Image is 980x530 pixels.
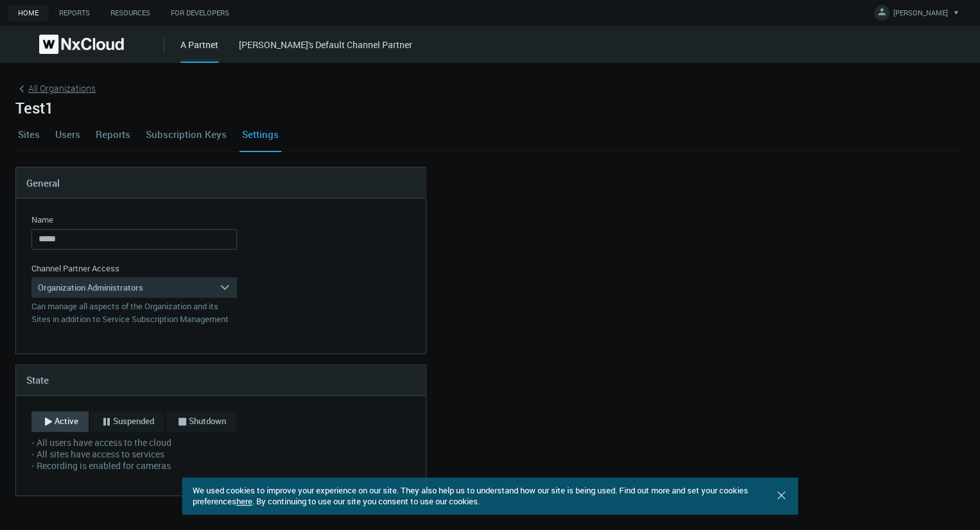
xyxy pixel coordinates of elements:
[239,38,412,51] a: [PERSON_NAME]'s Default Channel Partner
[53,117,83,151] a: Users
[34,449,237,460] li: All sites have access to services
[39,35,124,54] img: Nx Cloud logo
[49,5,100,21] a: Reports
[8,5,49,21] a: Home
[15,81,96,96] a: All Organizations
[31,214,53,227] label: Name
[252,495,480,507] span: . By continuing to use our site you consent to use our cookies.
[189,415,226,428] span: Shutdown
[100,5,161,21] a: Resources
[161,5,240,21] a: For Developers
[31,300,229,325] nx-control-message: Can manage all aspects of the Organization and its Sites in addition to Service Subscription Mana...
[193,484,748,507] span: We used cookies to improve your experience on our site. They also help us to understand how our s...
[93,117,133,151] a: Reports
[15,99,965,117] h2: Test1
[55,415,78,428] span: Active
[34,437,237,449] li: All users have access to the cloud
[31,262,119,275] label: Channel Partner Access
[90,411,164,432] button: Suspended
[893,8,948,22] span: [PERSON_NAME]
[34,460,237,472] li: Recording is enabled for cameras
[143,117,229,151] a: Subscription Keys
[166,411,236,432] button: Shutdown
[236,495,252,507] a: here
[15,117,42,151] a: Sites
[26,374,416,386] h4: State
[26,177,416,189] h4: General
[28,81,96,95] span: All Organizations
[31,411,89,432] button: Active
[31,277,219,298] div: Organization Administrators
[240,117,281,151] a: Settings
[180,38,218,63] div: A Partnet
[113,415,154,428] span: Suspended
